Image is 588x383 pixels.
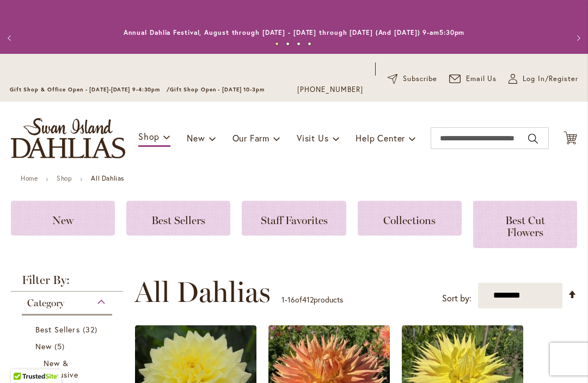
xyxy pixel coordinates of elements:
a: New [35,341,101,352]
span: All Dahlias [134,276,271,308]
strong: All Dahlias [91,174,124,182]
span: Subscribe [403,73,437,84]
span: Best Sellers [151,214,205,227]
span: Log In/Register [523,73,578,84]
iframe: Launch Accessibility Center [8,344,39,375]
span: New [187,132,205,144]
a: Best Cut Flowers [473,201,577,248]
button: 4 of 4 [308,42,311,46]
span: 1 [281,294,285,305]
span: Our Farm [232,132,269,144]
a: Best Sellers [35,324,101,335]
span: Category [27,297,64,309]
span: 16 [287,294,295,305]
span: Shop [138,131,160,142]
button: 3 of 4 [297,42,301,46]
a: store logo [11,118,125,158]
span: Best Sellers [35,324,80,335]
a: Staff Favorites [242,201,346,236]
a: [PHONE_NUMBER] [297,84,363,95]
span: Best Cut Flowers [505,214,545,239]
span: Gift Shop Open - [DATE] 10-3pm [170,86,265,93]
a: Annual Dahlia Festival, August through [DATE] - [DATE] through [DATE] (And [DATE]) 9-am5:30pm [124,28,465,36]
span: Collections [383,214,436,227]
button: 1 of 4 [275,42,279,46]
span: New & Exclusive [44,358,78,380]
span: New [52,214,73,227]
span: 32 [83,324,100,335]
a: Shop [57,174,72,182]
a: Best Sellers [126,201,230,236]
a: Home [21,174,38,182]
button: Next [566,27,588,49]
span: Email Us [466,73,497,84]
span: Visit Us [297,132,328,144]
a: Collections [358,201,462,236]
a: Log In/Register [509,73,578,84]
p: - of products [281,291,343,308]
span: New [35,341,52,351]
a: Email Us [449,73,497,84]
a: Subscribe [388,73,437,84]
a: New [11,201,115,236]
span: 5 [54,341,68,352]
strong: Filter By: [11,274,123,292]
label: Sort by: [442,288,471,308]
span: Help Center [356,132,405,144]
span: 412 [302,294,314,305]
span: Staff Favorites [261,214,328,227]
button: 2 of 4 [286,42,290,46]
span: Gift Shop & Office Open - [DATE]-[DATE] 9-4:30pm / [10,86,170,93]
